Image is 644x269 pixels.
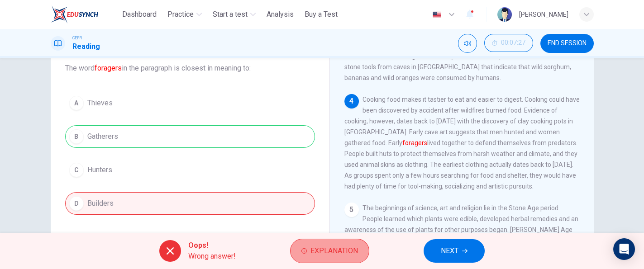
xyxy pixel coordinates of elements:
[305,9,338,20] span: Buy a Test
[431,11,443,18] img: en
[344,204,578,255] span: The beginnings of science, art and religion lie in the Stone Age period. People learned which pla...
[164,6,205,23] button: Practice
[72,41,100,52] h1: Reading
[501,39,525,47] span: 00:07:27
[424,239,485,263] button: NEXT
[122,9,157,20] span: Dashboard
[213,9,248,20] span: Start a test
[344,203,359,217] div: 5
[188,251,236,262] span: Wrong answer!
[402,139,427,146] font: foragers
[95,64,122,72] font: foragers
[344,94,359,109] div: 4
[209,6,259,23] button: Start a test
[51,5,98,24] img: ELTC logo
[267,9,294,20] span: Analysis
[65,63,315,74] span: The word in the paragraph is closest in meaning to:
[497,7,512,22] img: Profile picture
[484,34,533,53] div: Hide
[301,6,341,23] button: Buy a Test
[167,9,194,20] span: Practice
[519,9,568,20] div: [PERSON_NAME]
[290,239,369,263] button: Explanation
[613,238,635,260] div: Open Intercom Messenger
[51,5,119,24] a: ELTC logo
[72,35,82,41] span: CEFR
[119,6,160,23] button: Dashboard
[263,6,297,23] button: Analysis
[484,34,533,52] button: 00:07:27
[188,240,236,251] span: Oops!
[441,245,458,257] span: NEXT
[310,245,358,257] span: Explanation
[458,34,477,53] div: Mute
[540,34,594,53] button: END SESSION
[548,40,587,47] span: END SESSION
[344,96,580,190] span: Cooking food makes it tastier to eat and easier to digest. Cooking could have been discovered by ...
